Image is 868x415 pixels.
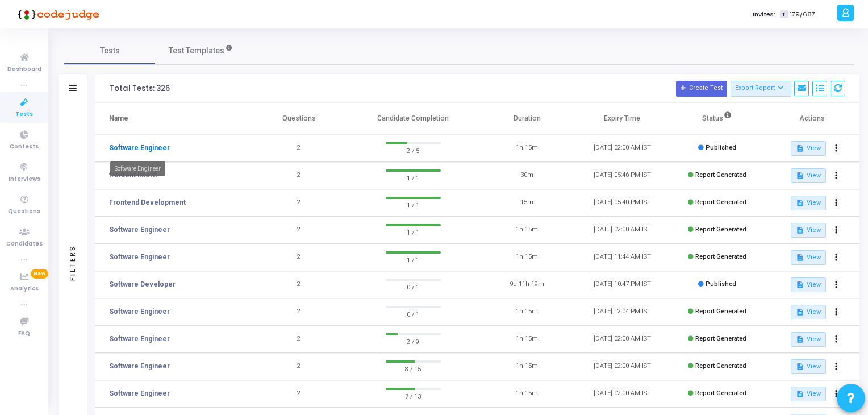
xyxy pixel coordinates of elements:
[110,84,170,93] div: Total Tests: 326
[9,175,40,184] span: Interviews
[8,207,40,217] span: Questions
[575,244,670,271] td: [DATE] 11:44 AM IST
[479,189,574,217] td: 15m
[386,254,441,265] span: 1 / 1
[479,298,574,326] td: 1h 15m
[796,281,804,289] mat-icon: description
[386,172,441,183] span: 1 / 1
[790,10,815,19] span: 179/687
[479,380,574,408] td: 1h 15m
[791,305,825,319] button: View
[791,359,825,374] button: View
[18,329,30,339] span: FAQ
[109,252,170,262] a: Software Engineer
[791,250,825,265] button: View
[479,135,574,162] td: 1h 15m
[695,308,746,315] span: Report Generated
[796,254,804,262] mat-icon: description
[386,390,441,401] span: 7 / 13
[479,103,574,135] th: Duration
[252,244,347,271] td: 2
[386,199,441,210] span: 1 / 1
[169,45,224,57] span: Test Templates
[252,271,347,298] td: 2
[109,197,186,208] a: Frontend Development
[479,217,574,244] td: 1h 15m
[575,353,670,380] td: [DATE] 02:00 AM IST
[791,277,825,292] button: View
[252,353,347,380] td: 2
[479,271,574,298] td: 9d 11h 19m
[796,308,804,316] mat-icon: description
[386,226,441,238] span: 1 / 1
[109,361,170,371] a: Software Engineer
[14,3,99,26] img: logo
[796,226,804,234] mat-icon: description
[347,103,479,135] th: Candidate Completion
[791,387,825,401] button: View
[252,298,347,326] td: 2
[695,171,746,179] span: Report Generated
[109,388,170,399] a: Software Engineer
[95,103,252,135] th: Name
[7,65,41,74] span: Dashboard
[479,244,574,271] td: 1h 15m
[100,45,120,57] span: Tests
[252,189,347,217] td: 2
[796,390,804,398] mat-icon: description
[753,10,775,19] label: Invites:
[109,279,176,289] a: Software Developer
[575,162,670,189] td: [DATE] 05:46 PM IST
[575,189,670,217] td: [DATE] 05:40 PM IST
[15,110,33,119] span: Tests
[252,380,347,408] td: 2
[695,389,746,397] span: Report Generated
[575,103,670,135] th: Expiry Time
[386,281,441,292] span: 0 / 1
[68,200,78,325] div: Filters
[109,143,170,153] a: Software Engineer
[796,199,804,207] mat-icon: description
[479,162,574,189] td: 30m
[479,353,574,380] td: 1h 15m
[252,162,347,189] td: 2
[780,10,787,19] span: T
[109,306,170,317] a: Software Engineer
[731,81,791,97] button: Export Report
[110,161,165,176] div: Software Engineer
[479,326,574,353] td: 1h 15m
[10,284,39,294] span: Analytics
[765,103,859,135] th: Actions
[791,168,825,183] button: View
[791,332,825,347] button: View
[252,135,347,162] td: 2
[31,269,48,279] span: New
[670,103,765,135] th: Status
[575,217,670,244] td: [DATE] 02:00 AM IST
[575,380,670,408] td: [DATE] 02:00 AM IST
[386,144,441,156] span: 2 / 5
[695,198,746,206] span: Report Generated
[575,298,670,326] td: [DATE] 12:04 PM IST
[676,81,727,97] button: Create Test
[796,335,804,343] mat-icon: description
[6,239,43,249] span: Candidates
[386,335,441,347] span: 2 / 9
[791,196,825,210] button: View
[695,362,746,370] span: Report Generated
[10,142,39,152] span: Contests
[575,271,670,298] td: [DATE] 10:47 PM IST
[695,226,746,233] span: Report Generated
[575,326,670,353] td: [DATE] 02:00 AM IST
[109,225,170,235] a: Software Engineer
[109,334,170,344] a: Software Engineer
[386,363,441,374] span: 8 / 15
[252,217,347,244] td: 2
[386,308,441,319] span: 0 / 1
[796,363,804,371] mat-icon: description
[791,223,825,238] button: View
[796,172,804,180] mat-icon: description
[706,280,736,288] span: Published
[252,103,347,135] th: Questions
[695,335,746,342] span: Report Generated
